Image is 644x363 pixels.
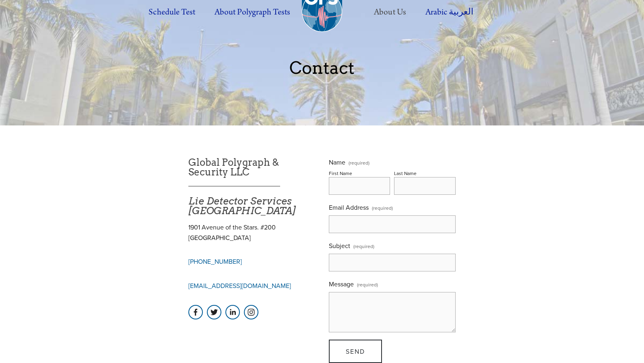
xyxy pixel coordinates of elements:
[417,1,482,23] label: Arabic العربية
[118,58,526,77] p: Contact
[188,222,315,243] p: 1901 Avenue of the Stars. #200 [GEOGRAPHIC_DATA]
[188,158,315,216] h1: Global Polygraph & Security LLC ___________________
[349,161,369,165] span: (required)
[394,170,417,177] div: Last Name
[353,240,374,252] span: (required)
[329,158,345,167] span: Name
[346,347,365,356] span: Send
[207,305,221,319] a: GPS
[329,241,350,250] span: Subject
[365,1,415,23] label: About Us
[188,305,203,319] a: Iosac Cholgain
[206,1,299,23] label: About Polygraph Tests
[140,1,204,23] a: Schedule Test
[329,340,382,363] button: SendSend
[329,170,352,177] div: First Name
[188,281,291,290] a: [EMAIL_ADDRESS][DOMAIN_NAME]
[188,195,296,217] em: Lie Detector Services [GEOGRAPHIC_DATA]
[372,202,393,214] span: (required)
[357,279,378,290] span: (required)
[329,203,369,212] span: Email Address
[225,305,240,319] a: Oded Gelfer
[329,280,354,288] span: Message
[244,305,258,319] a: Instagram
[188,257,242,266] a: [PHONE_NUMBER]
